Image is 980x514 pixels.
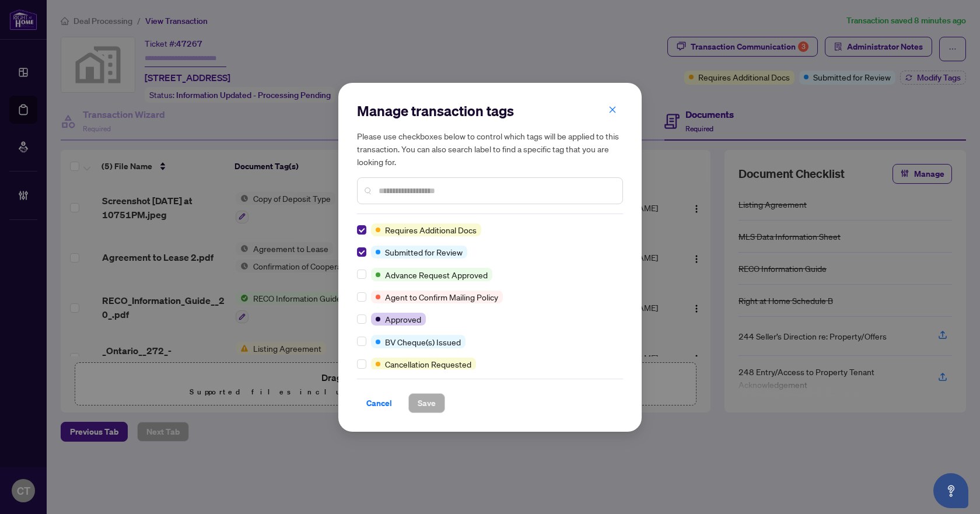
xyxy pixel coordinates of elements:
[357,130,623,168] h5: Please use checkboxes below to control which tags will be applied to this transaction. You can al...
[385,358,471,370] span: Cancellation Requested
[357,102,623,120] h2: Manage transaction tags
[385,291,498,303] span: Agent to Confirm Mailing Policy
[608,106,617,114] span: close
[357,393,401,413] button: Cancel
[933,473,968,508] button: Open asap
[385,313,421,326] span: Approved
[408,393,445,413] button: Save
[366,394,392,412] span: Cancel
[385,335,461,348] span: BV Cheque(s) Issued
[385,268,488,281] span: Advance Request Approved
[385,223,477,236] span: Requires Additional Docs
[385,246,463,258] span: Submitted for Review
